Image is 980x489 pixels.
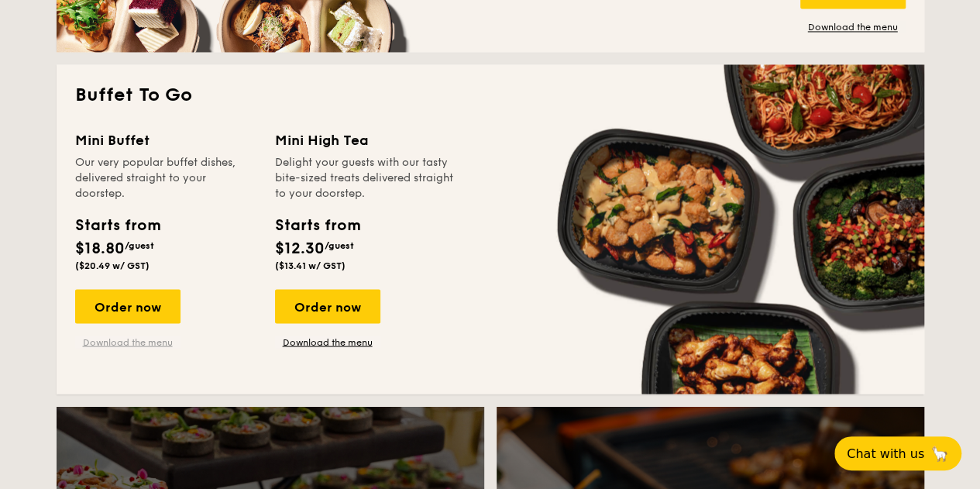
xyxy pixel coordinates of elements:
[275,239,325,257] span: $12.30
[75,336,181,348] a: Download the menu
[930,445,949,463] span: 🦙
[75,260,150,270] span: ($20.49 w/ GST)
[847,446,924,461] span: Chat with us
[75,154,256,201] div: Our very popular buffet dishes, delivered straight to your doorstep.
[834,436,961,470] button: Chat with us🦙
[75,289,181,323] div: Order now
[275,129,456,151] div: Mini High Tea
[75,83,906,108] h2: Buffet To Go
[275,260,346,270] span: ($13.41 w/ GST)
[275,154,456,201] div: Delight your guests with our tasty bite-sized treats delivered straight to your doorstep.
[325,239,354,250] span: /guest
[75,129,256,151] div: Mini Buffet
[275,289,380,323] div: Order now
[800,21,906,33] a: Download the menu
[275,213,359,236] div: Starts from
[75,239,125,257] span: $18.80
[75,213,160,236] div: Starts from
[125,239,154,250] span: /guest
[275,336,380,348] a: Download the menu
